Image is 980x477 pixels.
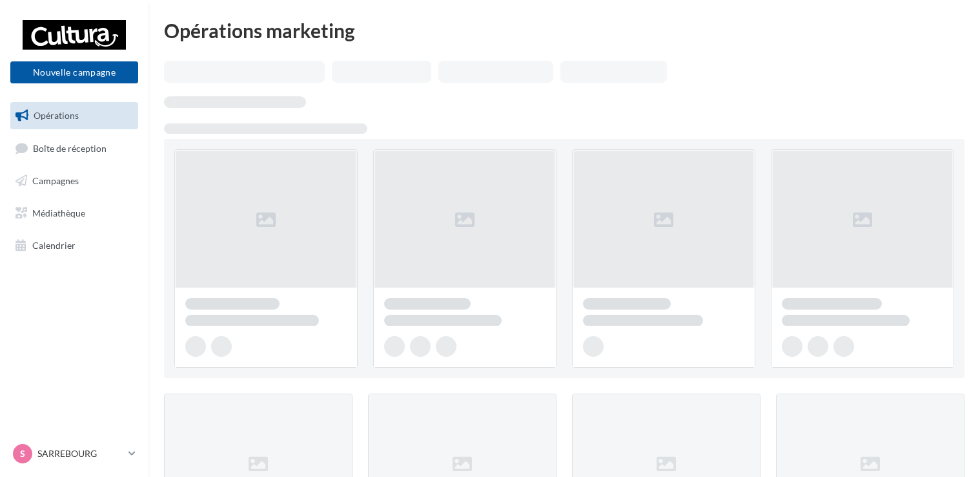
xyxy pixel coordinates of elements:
a: S SARREBOURG [10,441,138,466]
a: Opérations [8,102,141,129]
div: Opérations marketing [164,21,965,40]
a: Boîte de réception [8,134,141,162]
span: Boîte de réception [33,142,107,153]
a: Calendrier [8,232,141,259]
span: Campagnes [32,175,79,186]
p: SARREBOURG [37,447,123,460]
span: Opérations [34,110,79,121]
a: Médiathèque [8,200,141,227]
span: Calendrier [32,239,76,250]
span: Médiathèque [32,207,85,218]
span: S [20,447,25,460]
button: Nouvelle campagne [10,61,138,83]
a: Campagnes [8,167,141,195]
